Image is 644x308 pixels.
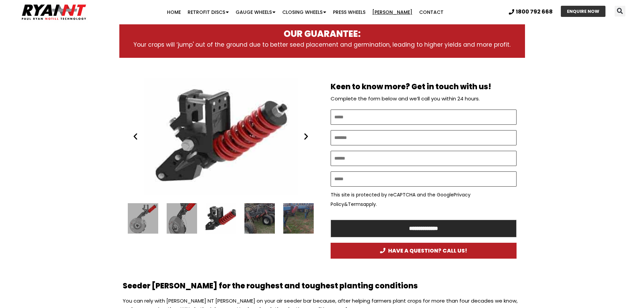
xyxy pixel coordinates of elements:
h2: Seeder [PERSON_NAME] for the roughest and toughest planting conditions [123,282,522,290]
a: Closing Wheels [279,5,330,19]
div: Search [615,6,625,17]
div: 8 / 16 [283,203,314,234]
h2: Keen to know more? Get in touch with us! [331,83,517,91]
span: HAVE A QUESTION? CALL US! [380,248,467,254]
div: 4 / 16 [128,203,158,234]
nav: Menu [125,5,485,19]
a: Home [164,5,184,19]
p: This site is protected by reCAPTCHA and the Google & apply. [331,190,517,209]
div: Slides [128,78,314,195]
div: Slides Slides [128,203,314,234]
span: 1800 792 668 [516,9,553,15]
div: Next slide [302,132,310,141]
div: Ryan NT (RFM NT) Ryan Tyne Cultivator Tine [128,78,314,195]
a: 1800 792 668 [509,9,553,15]
a: [PERSON_NAME] [369,5,416,19]
a: Retrofit Discs [184,5,232,19]
a: Terms [348,201,363,208]
img: Ryan NT logo [20,2,88,23]
span: ENQUIRE NOW [567,9,599,14]
h3: OUR GUARANTEE: [133,28,511,40]
a: HAVE A QUESTION? CALL US! [331,243,517,259]
div: Ryan NT (RFM NT) Ryan Tyne Cultivator Tine [206,203,236,234]
div: 6 / 16 [128,78,314,195]
div: Previous slide [131,132,140,141]
p: Your crops will ‘jump' out of the ground due to better seed placement and germination, leading to... [133,40,511,49]
div: 6 / 16 [206,203,236,234]
a: ENQUIRE NOW [561,6,605,17]
a: Press Wheels [330,5,369,19]
p: Complete the form below and we’ll call you within 24 hours. [331,94,517,103]
a: Contact [416,5,447,19]
div: 7 / 16 [244,203,275,234]
a: Gauge Wheels [232,5,279,19]
div: 5 / 16 [167,203,197,234]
